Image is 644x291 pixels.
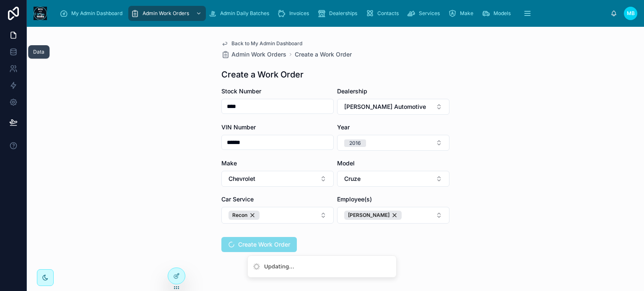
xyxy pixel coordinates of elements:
[363,6,405,21] a: Contacts
[460,10,473,17] span: Make
[337,207,449,224] button: Select Button
[344,175,361,183] span: Cruze
[221,50,286,59] a: Admin Work Orders
[221,124,256,131] span: VIN Number
[143,10,189,17] span: Admin Work Orders
[337,171,449,187] button: Select Button
[275,6,315,21] a: Invoices
[57,6,128,21] a: My Admin Dashboard
[349,139,361,147] div: 2016
[221,160,237,167] span: Make
[329,10,357,17] span: Dealerships
[231,40,302,47] span: Back to My Admin Dashboard
[221,171,334,187] button: Select Button
[344,211,402,220] button: Unselect 13
[264,263,294,271] div: Updating...
[344,103,426,111] span: [PERSON_NAME] Automotive
[295,50,352,59] a: Create a Work Order
[377,10,399,17] span: Contacts
[128,6,206,21] a: Admin Work Orders
[221,207,334,224] button: Select Button
[337,160,355,167] span: Model
[315,6,363,21] a: Dealerships
[348,212,390,219] span: [PERSON_NAME]
[221,40,302,47] a: Back to My Admin Dashboard
[71,10,122,17] span: My Admin Dashboard
[206,6,275,21] a: Admin Daily Batches
[337,99,449,115] button: Select Button
[34,7,47,20] img: App logo
[229,175,255,183] span: Chevrolet
[446,6,479,21] a: Make
[337,135,449,151] button: Select Button
[229,211,260,220] button: Unselect 23
[337,88,367,95] span: Dealership
[419,10,440,17] span: Services
[337,196,372,203] span: Employee(s)
[221,196,254,203] span: Car Service
[337,124,350,131] span: Year
[493,10,511,17] span: Models
[231,50,286,59] span: Admin Work Orders
[627,10,635,17] span: MB
[232,212,247,219] span: Recon
[289,10,309,17] span: Invoices
[221,88,261,95] span: Stock Number
[54,4,610,23] div: scrollable content
[405,6,446,21] a: Services
[33,49,44,55] div: Data
[221,69,304,80] h1: Create a Work Order
[220,10,269,17] span: Admin Daily Batches
[479,6,517,21] a: Models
